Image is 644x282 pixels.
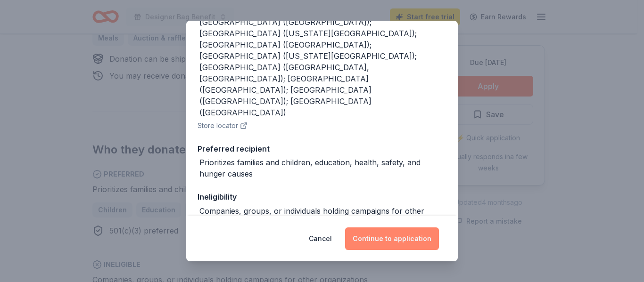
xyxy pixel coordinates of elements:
[198,143,446,155] div: Preferred recipient
[198,120,248,131] button: Store locator
[198,191,446,203] div: Ineligibility
[345,227,439,250] button: Continue to application
[199,205,446,228] div: Companies, groups, or individuals holding campaigns for other organizations
[199,157,446,179] div: Prioritizes families and children, education, health, safety, and hunger causes
[309,227,332,250] button: Cancel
